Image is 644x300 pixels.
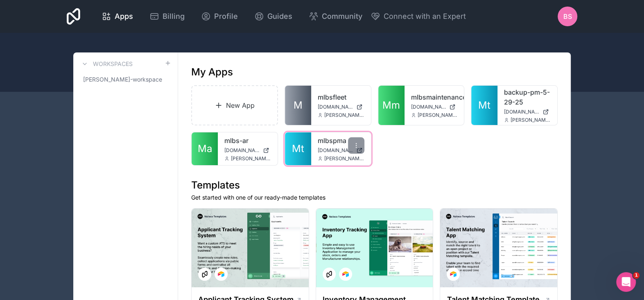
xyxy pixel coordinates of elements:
span: M [294,99,303,112]
iframe: Intercom live chat [616,272,636,292]
a: Apps [95,7,140,25]
a: [DOMAIN_NAME] [318,147,364,154]
a: mlbs-ar [224,136,271,145]
span: Mt [292,142,304,155]
a: [PERSON_NAME]-workspace [80,72,171,87]
span: Community [322,11,362,22]
h3: Workspaces [93,60,133,68]
span: [DOMAIN_NAME] [504,109,539,115]
a: mlbspma [318,136,364,145]
span: Ma [198,142,212,155]
span: Connect with an Expert [384,11,466,22]
a: Guides [248,7,299,25]
a: Community [302,7,369,25]
a: [DOMAIN_NAME] [411,104,458,110]
a: M [285,86,311,125]
span: [PERSON_NAME][EMAIL_ADDRESS][PERSON_NAME][DOMAIN_NAME] [511,117,551,123]
img: Airtable Logo [342,271,349,277]
a: [DOMAIN_NAME] [318,104,364,110]
span: Mt [478,99,490,112]
span: [PERSON_NAME]-workspace [83,75,162,84]
a: [DOMAIN_NAME] [224,147,271,154]
a: New App [191,85,278,125]
span: [PERSON_NAME][EMAIL_ADDRESS][PERSON_NAME][DOMAIN_NAME] [418,112,458,118]
h1: Templates [191,179,558,192]
span: Profile [214,11,238,22]
span: [DOMAIN_NAME] [224,147,260,154]
img: Airtable Logo [218,271,224,277]
span: [PERSON_NAME][EMAIL_ADDRESS][PERSON_NAME][DOMAIN_NAME] [324,155,364,162]
span: Apps [115,11,133,22]
a: mlbsfleet [318,92,364,102]
span: [PERSON_NAME][EMAIL_ADDRESS][PERSON_NAME][DOMAIN_NAME] [324,112,364,118]
span: Billing [163,11,185,22]
a: mlbsmaintenance [411,92,458,102]
span: [DOMAIN_NAME] [411,104,446,110]
span: Mm [382,99,400,112]
a: Billing [143,7,191,25]
span: [DOMAIN_NAME] [318,147,353,154]
a: backup-pm-5-29-25 [504,87,551,107]
button: Connect with an Expert [371,11,466,22]
a: Mt [285,132,311,165]
span: [DOMAIN_NAME] [318,104,353,110]
a: Workspaces [80,59,133,69]
a: [DOMAIN_NAME] [504,109,551,115]
span: 1 [633,272,639,279]
p: Get started with one of our ready-made templates [191,193,558,202]
a: Mt [471,86,497,125]
a: Mm [378,86,404,125]
span: [PERSON_NAME][EMAIL_ADDRESS][PERSON_NAME][DOMAIN_NAME] [231,155,271,162]
a: Profile [194,7,244,25]
a: Ma [192,132,218,165]
span: Guides [267,11,292,22]
img: Airtable Logo [450,271,456,277]
h1: My Apps [191,66,233,79]
span: BS [563,11,572,21]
